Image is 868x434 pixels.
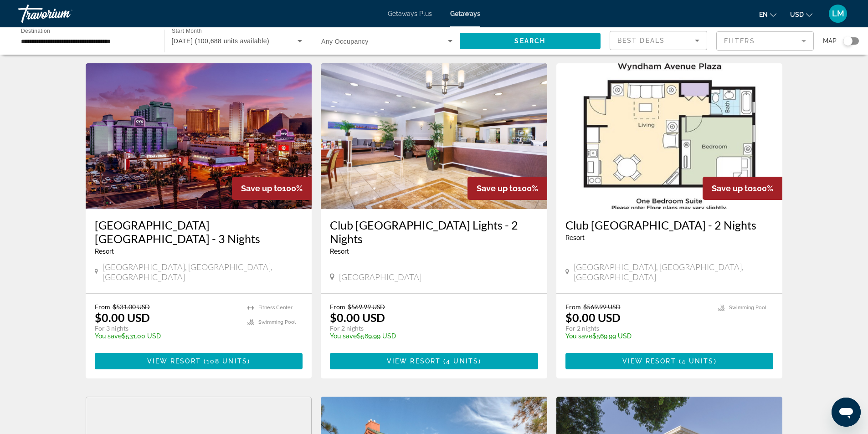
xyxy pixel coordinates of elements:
a: Getaways [450,10,480,17]
p: $531.00 USD [95,332,239,340]
span: Save up to [241,184,282,193]
p: $0.00 USD [330,311,385,324]
span: Destination [21,28,50,34]
span: [GEOGRAPHIC_DATA], [GEOGRAPHIC_DATA], [GEOGRAPHIC_DATA] [574,262,774,282]
p: For 2 nights [330,324,529,332]
span: $531.00 USD [113,303,150,311]
iframe: Button to launch messaging window [832,398,861,427]
span: View Resort [387,357,441,365]
img: 8562O01X.jpg [321,63,547,209]
div: 100% [467,177,547,200]
span: From [565,303,581,311]
span: View Resort [622,357,676,365]
a: Club [GEOGRAPHIC_DATA] Lights - 2 Nights [330,218,538,245]
span: You save [330,332,357,340]
span: LM [832,9,844,18]
span: en [759,11,768,18]
button: User Menu [826,4,850,23]
span: [GEOGRAPHIC_DATA] [339,272,421,282]
a: Getaways Plus [388,10,432,17]
button: View Resort(4 units) [565,353,774,369]
span: Swimming Pool [258,319,296,325]
p: For 3 nights [95,324,239,332]
div: 100% [703,177,782,200]
a: Travorium [18,2,109,26]
button: Search [460,33,601,49]
p: $0.00 USD [565,311,621,324]
img: 1450F01X.jpg [556,63,783,209]
span: You save [565,332,592,340]
a: [GEOGRAPHIC_DATA] [GEOGRAPHIC_DATA] - 3 Nights [95,218,303,245]
span: Fitness Center [258,305,293,311]
span: ( ) [441,357,481,365]
span: $569.99 USD [348,303,385,311]
span: 4 units [682,357,714,365]
span: Any Occupancy [321,38,369,45]
a: Club [GEOGRAPHIC_DATA] - 2 Nights [565,218,774,232]
span: $569.99 USD [583,303,621,311]
span: ( ) [201,357,250,365]
span: You save [95,332,122,340]
span: Resort [565,234,585,241]
span: USD [790,11,804,18]
span: 108 units [206,357,247,365]
span: Start Month [172,28,202,34]
span: From [95,303,110,311]
span: Resort [330,248,349,255]
span: Save up to [477,184,518,193]
button: Change language [759,8,776,21]
button: View Resort(4 units) [330,353,538,369]
span: Save up to [712,184,753,193]
span: From [330,303,345,311]
span: [DATE] (100,688 units available) [172,37,270,45]
span: [GEOGRAPHIC_DATA], [GEOGRAPHIC_DATA], [GEOGRAPHIC_DATA] [103,262,303,282]
span: View Resort [147,357,201,365]
button: View Resort(108 units) [95,353,303,369]
p: $569.99 USD [330,332,529,340]
span: ( ) [676,357,717,365]
p: $0.00 USD [95,311,150,324]
button: Filter [716,31,814,51]
p: For 2 nights [565,324,709,332]
span: Swimming Pool [729,305,766,311]
button: Change currency [790,8,812,21]
div: 100% [232,177,312,200]
p: $569.99 USD [565,332,709,340]
span: Search [514,37,545,45]
span: Resort [95,248,114,255]
span: Best Deals [617,37,665,44]
mat-select: Sort by [617,35,699,46]
img: RM79E01X.jpg [86,63,312,209]
span: 4 units [446,357,478,365]
span: Map [823,35,837,47]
